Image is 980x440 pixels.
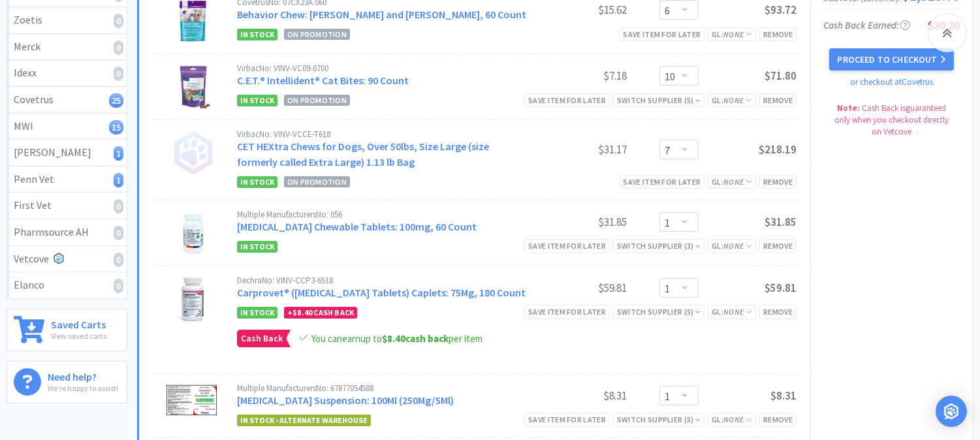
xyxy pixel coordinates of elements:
span: On Promotion [284,29,350,40]
div: Penn Vet [14,171,120,188]
span: On Promotion [284,176,350,187]
p: View saved carts [51,330,106,342]
i: None [723,177,744,187]
div: [PERSON_NAME] [14,144,120,161]
img: no_image.png [170,130,216,176]
span: $218.19 [759,142,797,157]
span: In Stock [237,95,277,106]
h6: Need help? [48,368,118,382]
span: Cash Back is guaranteed only when you checkout directly on Vetcove [834,102,949,137]
a: Behavior Chew: [PERSON_NAME] and [PERSON_NAME], 60 Count [237,8,526,21]
a: Zoetis0 [7,7,127,34]
div: $8.31 [529,388,627,403]
div: Remove [759,305,797,319]
div: Open Intercom Messenger [936,396,967,427]
a: Vetcove0 [7,246,127,273]
a: Penn Vet1 [7,166,127,193]
span: $59.81 [765,281,797,295]
img: ea60b7d7479742469fb4fbf2cd9e57cf_806079.png [152,384,234,417]
div: Remove [759,93,797,107]
a: or checkout at Covetrus [850,76,933,87]
a: Merck0 [7,34,127,61]
div: Remove [759,413,797,426]
span: GL: [712,95,752,105]
div: Zoetis [14,12,120,29]
a: [MEDICAL_DATA] Suspension: 100Ml (250Mg/5Ml) [237,394,454,407]
a: Elanco0 [7,272,127,298]
span: In Stock [237,241,277,253]
div: $7.18 [529,68,627,84]
div: Multiple Manufacturers No: 056 [237,210,529,219]
i: 1 [114,146,123,161]
div: Idexx [14,65,120,82]
div: $31.17 [529,142,627,157]
div: Save item for later [524,239,610,253]
span: On Promotion [284,95,350,106]
i: None [723,415,744,424]
a: Carprovet® ([MEDICAL_DATA] Tablets) Caplets: 75Mg, 180 Count [237,286,526,299]
i: 1 [114,173,123,187]
span: $93.72 [765,3,797,17]
span: In Stock [237,307,277,319]
i: 0 [114,199,123,213]
a: [PERSON_NAME]1 [7,140,127,166]
div: Elanco [14,277,120,294]
a: MWI15 [7,114,127,140]
div: Switch Supplier ( 5 ) [617,306,701,318]
span: $71.80 [765,69,797,83]
div: + Cash Back [284,307,357,319]
span: GL: [712,29,752,39]
i: 0 [114,14,123,28]
span: Cash Back [238,330,286,347]
div: MWI [14,118,120,135]
div: Virbac No: VINV-VCCE-T618 [237,130,529,138]
span: In Stock [237,29,277,40]
div: Switch Supplier ( 5 ) [617,94,701,106]
span: GL: [712,241,752,251]
div: Save item for later [620,175,705,189]
a: Saved CartsView saved carts [7,309,127,351]
strong: Note: [837,102,860,114]
span: $8.40 [382,332,405,345]
button: Proceed to Checkout [829,48,953,71]
a: Pharmsource AH0 [7,219,127,246]
i: 0 [114,279,123,293]
div: Merck [14,39,120,55]
div: Save item for later [524,305,610,319]
span: $30.20 [928,18,960,33]
i: 0 [114,40,123,55]
div: Remove [759,175,797,189]
span: Cash Back Earned : [823,19,910,31]
i: 15 [109,120,123,134]
img: 3196649536da49eaafc04b7c84e1fa99_546267.png [177,276,208,322]
p: We're happy to assist! [48,382,118,394]
div: Dechra No: VINV-CCP3-6518 [237,276,529,285]
i: 0 [114,253,123,267]
div: Switch Supplier ( 5 ) [617,413,701,426]
div: Save item for later [524,93,610,107]
i: None [723,29,744,39]
strong: cash back [382,332,449,345]
span: $31.85 [765,215,797,229]
div: $15.62 [529,2,627,18]
span: You can earn up to per item [311,332,482,345]
i: None [723,241,744,251]
a: [MEDICAL_DATA] Chewable Tablets: 100mg, 60 Count [237,220,477,233]
a: Covetrus25 [7,87,127,114]
div: $31.85 [529,214,627,230]
div: Remove [759,239,797,253]
div: Covetrus [14,91,120,108]
span: $8.31 [770,388,797,403]
div: Save item for later [524,413,610,426]
div: Virbac No: VINV-VC09-0700 [237,64,529,72]
div: Multiple Manufacturers No: 67877054588 [237,384,529,392]
div: First Vet [14,197,120,214]
span: GL: [712,307,752,317]
a: CET HEXtra Chews for Dogs, Over 50lbs, Size Large (size formerly called Extra Large) 1.13 lb Bag [237,140,489,168]
span: GL: [712,415,752,424]
a: First Vet0 [7,193,127,219]
span: $8.40 [292,307,312,317]
i: None [723,95,744,105]
div: Vetcove [14,251,120,268]
i: 0 [114,67,123,81]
